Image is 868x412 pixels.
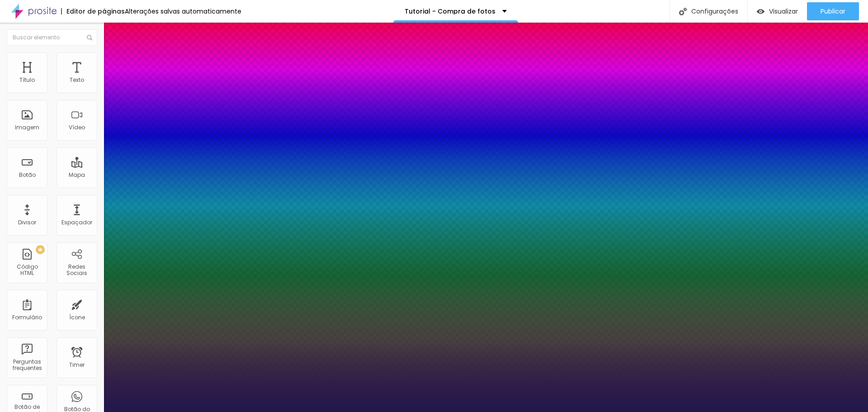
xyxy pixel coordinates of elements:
[757,8,764,15] img: view-1.svg
[61,219,92,226] div: Espaçador
[69,172,85,178] div: Mapa
[9,359,45,372] div: Perguntas frequentes
[70,77,84,83] div: Texto
[15,124,39,131] div: Imagem
[748,2,807,20] button: Visualizar
[405,8,495,14] p: Tutorial - Compra de fotos
[19,172,36,178] div: Botão
[61,8,125,14] div: Editor de páginas
[59,264,94,277] div: Redes Sociais
[69,362,85,368] div: Timer
[18,219,36,226] div: Divisor
[807,2,859,20] button: Publicar
[821,8,845,15] span: Publicar
[69,124,85,131] div: Vídeo
[69,314,85,321] div: Ícone
[87,35,92,40] img: Icone
[12,314,42,321] div: Formulário
[125,8,241,14] div: Alterações salvas automaticamente
[19,77,35,83] div: Título
[769,8,798,15] span: Visualizar
[9,264,45,277] div: Código HTML
[7,29,97,46] input: Buscar elemento
[679,8,687,15] img: Icone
